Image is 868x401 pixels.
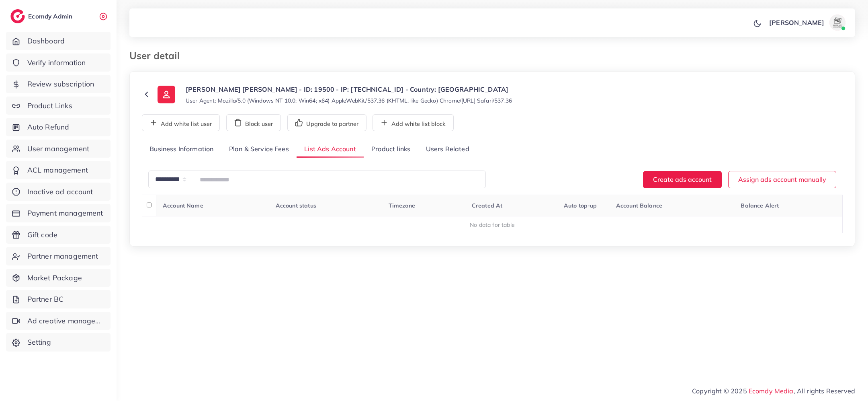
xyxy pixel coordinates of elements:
a: Auto Refund [6,118,111,136]
span: Product Links [27,101,72,111]
span: User management [27,144,89,154]
span: , All rights Reserved [794,386,855,396]
a: logoEcomdy Admin [10,9,74,23]
a: Dashboard [6,32,111,50]
button: Assign ads account manually [728,171,836,188]
span: Partner BC [27,294,64,304]
span: Market Package [27,273,82,283]
span: Inactive ad account [27,187,93,197]
a: Verify information [6,53,111,72]
a: Plan & Service Fees [221,141,297,158]
span: Created At [472,202,503,209]
a: Setting [6,333,111,352]
span: Dashboard [27,36,65,46]
span: Balance Alert [741,202,779,209]
a: Product Links [6,97,111,115]
span: Auto Refund [27,122,70,132]
button: Block user [226,114,281,131]
span: Setting [27,337,51,348]
span: Timezone [389,202,415,209]
img: avatar [829,14,845,31]
a: Market Package [6,269,111,287]
a: Review subscription [6,75,111,93]
span: Account Name [163,202,203,209]
a: Product links [364,141,418,158]
a: Partner BC [6,290,111,308]
span: Account Balance [616,202,662,209]
span: Review subscription [27,79,94,89]
button: Add white list user [142,114,220,131]
a: Ecomdy Media [749,387,794,395]
a: Payment management [6,204,111,222]
span: Payment management [27,208,103,218]
a: Ad creative management [6,312,111,330]
span: Verify information [27,58,86,68]
span: Auto top-up [564,202,597,209]
a: Inactive ad account [6,183,111,201]
a: Business Information [142,141,221,158]
a: List Ads Account [297,141,364,158]
button: Add white list block [373,114,454,131]
a: User management [6,140,111,158]
img: ic-user-info.36bf1079.svg [158,86,175,103]
small: User Agent: Mozilla/5.0 (Windows NT 10.0; Win64; x64) AppleWebKit/537.36 (KHTML, like Gecko) Chro... [186,97,512,105]
a: [PERSON_NAME]avatar [765,14,849,31]
span: Ad creative management [27,316,104,326]
span: Gift code [27,230,57,240]
a: ACL management [6,161,111,179]
h3: User detail [129,50,186,62]
button: Create ads account [643,171,722,188]
h2: Ecomdy Admin [28,12,74,20]
div: No data for table [147,221,838,229]
a: Partner management [6,247,111,265]
button: Upgrade to partner [287,114,366,131]
p: [PERSON_NAME] [769,18,824,27]
p: [PERSON_NAME] [PERSON_NAME] - ID: 19500 - IP: [TECHNICAL_ID] - Country: [GEOGRAPHIC_DATA] [186,84,512,94]
span: Account status [276,202,316,209]
a: Gift code [6,226,111,244]
a: Users Related [418,141,477,158]
span: ACL management [27,165,88,175]
span: Partner management [27,251,98,261]
span: Copyright © 2025 [692,386,855,396]
img: logo [10,9,25,23]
